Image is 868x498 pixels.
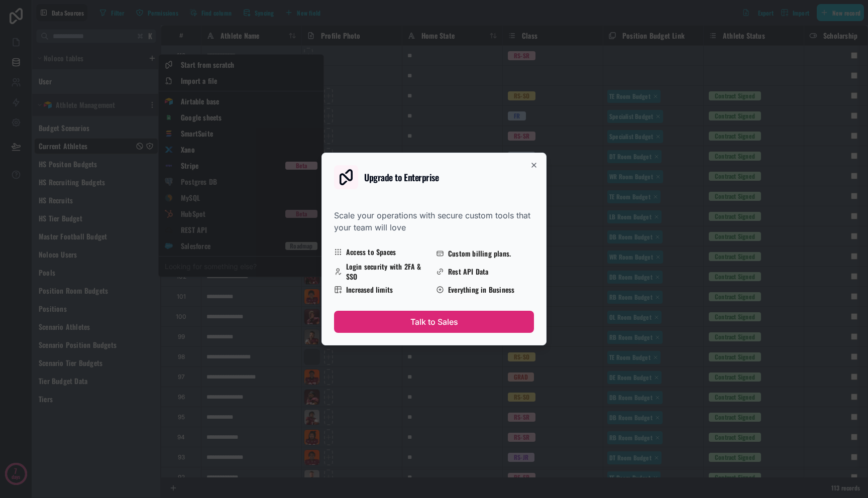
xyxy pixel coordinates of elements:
[346,262,432,282] span: Login security with 2FA & SSO
[334,209,534,233] div: Scale your operations with secure custom tools that your team will love
[448,285,514,295] span: Everything in Business
[364,173,439,182] h2: Upgrade to Enterprise
[334,311,534,333] button: Talk to Sales
[448,267,489,277] span: Rest API Data
[346,247,396,257] span: Access to Spaces
[448,248,511,259] span: Custom billing plans.
[346,285,393,295] span: Increased limits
